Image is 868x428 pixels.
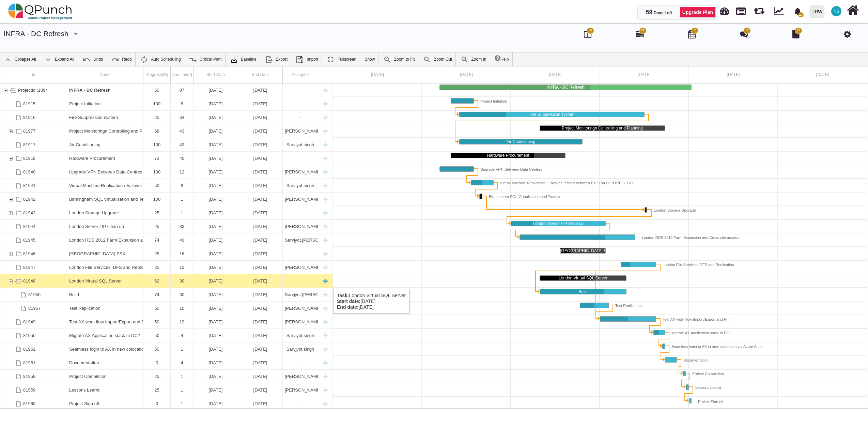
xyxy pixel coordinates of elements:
div: 18-08-2025 [193,247,238,260]
div: 50 [143,179,171,192]
div: Task: Test Replication Start date: 25-08-2025 End date: 03-09-2025 [0,302,333,315]
div: Seamless login to AX in new colocation via Azure Apps [67,342,143,356]
span: 59 [646,9,652,16]
span: NS [834,9,839,13]
div: 19-09-2025 [193,329,238,342]
div: 25 [143,206,171,219]
div: Task: Documentation Start date: 23-09-2025 End date: 26-09-2025 [0,356,333,370]
div: 73 [143,152,171,165]
div: Task: Project Monitoringn Controlling and Planning Start date: 11-08-2025 End date: 22-09-2025 [540,125,665,131]
div: 30-09-2025 [193,383,238,397]
div: Task: London RDS 2012 Farm Expansion and Cross site access Start date: 04-08-2025 End date: 12-09... [0,233,333,247]
div: Birmingham SQL Virtualisation and Testing [67,193,143,206]
div: New task [320,152,330,165]
div: 15-09-2025 [238,111,283,124]
div: Task: Project Sign off Start date: 01-10-2025 End date: 01-10-2025 [0,397,333,411]
div: 81917 [0,138,67,151]
div: Test AX work flow Import/Export and Print [67,315,143,328]
div: 22-09-2025 [238,329,283,342]
i: Punch Discussion [740,30,748,38]
div: 81944 [0,220,67,233]
img: ic_zoom_out.687aa02.png [423,56,431,64]
div: New task [320,124,330,138]
div: Task: London Storage Upgrade Start date: 16-09-2025 End date: 16-09-2025 [645,207,647,213]
div: 43 [171,138,193,151]
div: 81945 [0,233,67,247]
div: 30 [171,288,193,301]
span: Dashboard [720,4,729,14]
div: Task: INFRA - DC Refresh Start date: 07-07-2025 End date: 01-10-2025 [439,85,692,90]
div: 60 [143,83,171,97]
div: Dynamic Report [771,0,790,23]
div: Task: Birmingham SQL Virtualisation and Testing Start date: 21-07-2025 End date: 21-07-2025 [0,193,333,206]
div: Task: Air Conditioning Start date: 14-07-2025 End date: 25-08-2025 [459,139,583,144]
div: 01-10-2025 [238,83,283,97]
div: - [283,111,318,124]
div: 14-07-2025 [193,111,238,124]
div: 07-07-2025 [193,165,238,179]
div: 22-09-2025 [238,342,283,356]
div: 25 [143,247,171,260]
div: Task: Project Completion Start date: 29-09-2025 End date: 29-09-2025 [0,370,333,383]
div: Task: Hardware Procurement Start date: 11-07-2025 End date: 19-08-2025 [0,152,333,165]
div: 10 [171,302,193,315]
div: London ESXI [67,247,143,260]
div: Start Date [193,66,238,83]
div: New task [320,383,330,397]
div: Task: Fire Suppression system Start date: 14-07-2025 End date: 15-09-2025 [0,111,333,124]
div: ProjectId :1894 [0,83,67,97]
div: 81943 [0,206,67,219]
div: Build [67,288,143,301]
div: 25 [143,370,171,383]
i: Document Library [792,30,800,38]
div: 81946 [0,247,67,260]
div: 100 [143,138,171,151]
img: ic_export_24.4e1404f.png [265,56,273,64]
div: 14-07-2025 [193,138,238,151]
div: 25-08-2025 [193,302,238,315]
div: 74 [143,233,171,247]
div: 19-09-2025 [238,261,283,274]
img: ic_expand_all_24.71e1805.png [44,56,52,64]
div: Task: Project Initiation Start date: 11-07-2025 End date: 18-07-2025 [451,98,474,104]
div: Abdul.p [283,370,318,383]
div: New task [320,342,330,356]
img: ic_critical_path_24.b7f2986.png [189,56,197,64]
div: 07-07-2025 [193,83,238,97]
div: Task: Project Monitoringn Controlling and Planning Start date: 11-08-2025 End date: 22-09-2025 [0,124,333,138]
a: Expand All [41,52,78,66]
div: 64 [171,111,193,124]
div: Task: Birmingham SQL Virtualisation and Testing Start date: 21-07-2025 End date: 21-07-2025 [479,194,482,199]
div: 11-08-2025 [193,124,238,138]
div: 4 [171,356,193,369]
div: 26-09-2025 [238,356,283,369]
div: 25-08-2025 [238,138,283,151]
div: 81941 [0,179,67,192]
div: 21-07-2025 [193,193,238,206]
div: New task [320,179,330,192]
div: New task [320,274,330,288]
div: 16-09-2025 [238,206,283,219]
div: Abdul.p,Umer Bhatti,Sarvjyot.singh, [283,261,318,274]
div: 0 [143,356,171,369]
div: Task: Project Completion Start date: 29-09-2025 End date: 29-09-2025 [683,371,686,376]
div: Task: London Server / IP clean up Start date: 01-08-2025 End date: 02-09-2025 [511,221,606,226]
a: Upgrade Plan [680,7,716,18]
div: New task [320,220,330,233]
div: Umer Bhatti,Sarvjyot.singh, [283,193,318,206]
div: 09-09-2025 [238,274,283,288]
div: 03-09-2025 [238,302,283,315]
div: New task [320,247,330,260]
div: New task [320,261,330,274]
div: 81949 [0,315,67,328]
a: Collapse All [0,52,40,66]
i: Board [584,30,591,38]
div: Task: Migrate AX Application stack to DC2 Start date: 19-09-2025 End date: 22-09-2025 [0,329,333,342]
div: Sarvjyot.singh [283,329,318,342]
div: 43 [171,124,193,138]
div: 01-09-2025 [193,315,238,328]
div: 81918 [0,152,67,165]
div: Sarvjyot.singh [283,342,318,356]
a: Show [361,52,378,66]
i: Home [847,4,859,17]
